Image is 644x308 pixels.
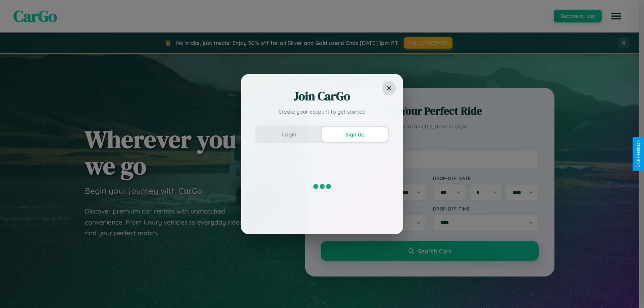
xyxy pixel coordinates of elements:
iframe: Intercom live chat [7,285,23,301]
h2: Join CarGo [255,88,389,104]
button: Login [256,127,322,142]
div: Give Feedback [636,140,641,168]
button: Sign Up [322,127,388,142]
p: Create your account to get started [255,108,389,116]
